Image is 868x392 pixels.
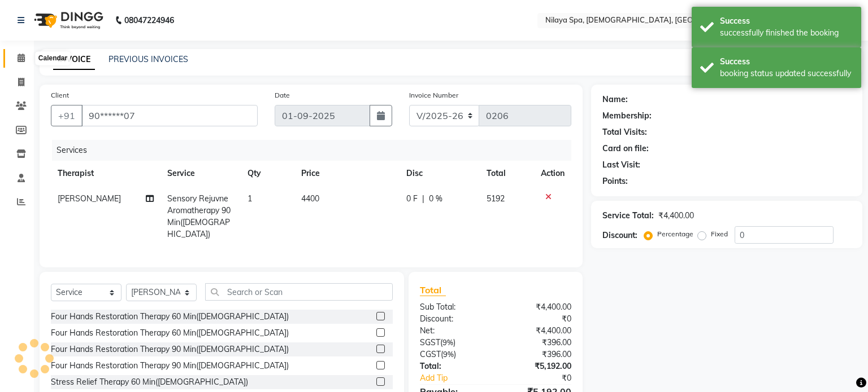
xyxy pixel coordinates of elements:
[602,94,628,105] div: Name:
[711,229,728,239] label: Fixed
[480,161,534,186] th: Total
[422,193,424,205] span: |
[52,140,580,161] div: Services
[411,372,509,384] a: Add Tip
[720,68,853,80] div: booking status updated successfully
[602,159,640,171] div: Last Visit:
[602,143,649,155] div: Card on file:
[51,327,289,339] div: Four Hands Restoration Therapy 60 Min([DEMOGRAPHIC_DATA])
[248,193,252,204] span: 1
[241,161,294,186] th: Qty
[429,193,442,205] span: 0 %
[496,313,580,325] div: ₹0
[51,105,83,126] button: +91
[411,301,496,313] div: Sub Total:
[720,56,853,68] div: Success
[51,161,160,186] th: Therapist
[602,230,637,241] div: Discount:
[108,54,188,64] a: PREVIOUS INVOICES
[294,161,400,186] th: Price
[409,90,458,100] label: Invoice Number
[496,337,580,349] div: ₹396.00
[602,110,652,122] div: Membership:
[81,105,258,126] input: Search by Name/Mobile/Email/Code
[58,193,121,204] span: [PERSON_NAME]
[720,27,853,39] div: successfully finished the booking
[167,193,231,239] span: Sensory Rejuvne Aromatherapy 90 Min([DEMOGRAPHIC_DATA])
[658,210,694,222] div: ₹4,400.00
[411,337,496,349] div: ( )
[275,90,290,100] label: Date
[442,338,453,347] span: 9%
[496,360,580,372] div: ₹5,192.00
[51,311,289,323] div: Four Hands Restoration Therapy 60 Min([DEMOGRAPHIC_DATA])
[510,372,580,384] div: ₹0
[51,343,289,355] div: Four Hands Restoration Therapy 90 Min([DEMOGRAPHIC_DATA])
[602,126,647,138] div: Total Visits:
[602,175,628,187] div: Points:
[443,350,454,359] span: 9%
[124,5,174,36] b: 08047224946
[420,349,441,359] span: CGST
[411,325,496,337] div: Net:
[602,210,654,222] div: Service Total:
[205,283,393,301] input: Search or Scan
[496,301,580,313] div: ₹4,400.00
[496,349,580,360] div: ₹396.00
[51,90,69,100] label: Client
[487,193,505,204] span: 5192
[301,193,319,204] span: 4400
[29,5,106,36] img: logo
[657,229,693,239] label: Percentage
[720,15,853,27] div: Success
[36,52,70,65] div: Calendar
[411,313,496,325] div: Discount:
[411,349,496,360] div: ( )
[420,337,440,347] span: SGST
[411,360,496,372] div: Total:
[420,284,446,296] span: Total
[51,360,289,372] div: Four Hands Restoration Therapy 90 Min([DEMOGRAPHIC_DATA])
[534,161,571,186] th: Action
[496,325,580,337] div: ₹4,400.00
[406,193,418,205] span: 0 F
[400,161,480,186] th: Disc
[160,161,241,186] th: Service
[51,376,248,388] div: Stress Relief Therapy 60 Min([DEMOGRAPHIC_DATA])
